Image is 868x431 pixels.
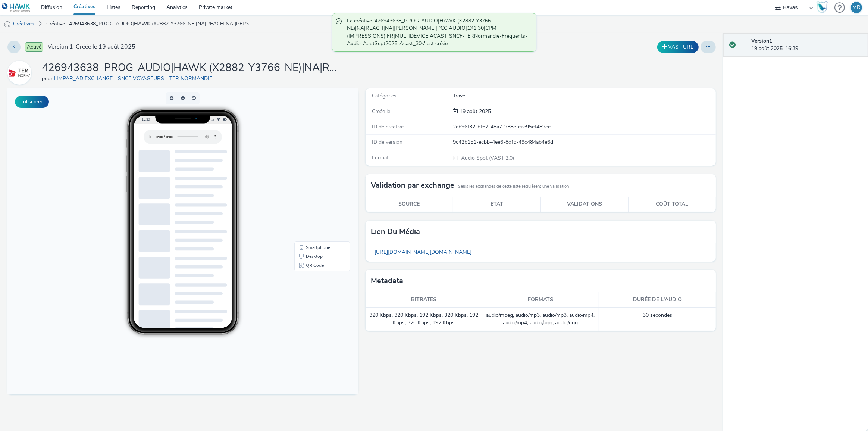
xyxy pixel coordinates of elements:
[298,166,315,170] span: Desktop
[134,29,142,33] span: 16:39
[372,92,397,99] span: Catégories
[42,61,340,75] h1: 426943638_PROG-AUDIO|HAWK (X2882-Y3766-NE)|NA|REACH|NA|RON|PCC|AUDIO|1X1|30|CPM (IMPRESSIONS)|FR|...
[54,75,215,82] a: HMPAR_AD EXCHANGE - SNCF VOYAGEURS - TER NORMANDIE
[372,108,391,115] span: Créée le
[43,15,260,33] a: Créative : 426943638_PROG-AUDIO|HAWK (X2882-Y3766-NE)|NA|REACH|NA|[PERSON_NAME]|PCC|AUDIO|1X1|30|...
[540,197,628,212] th: Validations
[366,292,482,307] th: Bitrates
[458,108,491,115] div: Création 19 août 2025, 16:39
[460,154,514,162] span: Audio Spot (VAST 2.0)
[2,3,31,12] img: undefined Logo
[751,37,772,44] strong: Version 1
[4,21,11,28] img: audio
[817,1,831,13] a: Hawk Academy
[288,154,341,163] li: Smartphone
[371,180,455,191] h3: Validation par exchange
[372,154,389,161] span: Format
[298,157,323,161] span: Smartphone
[453,123,715,131] div: 2eb96f32-bf67-48a7-938e-eae95ef489ce
[25,42,43,52] span: Activé
[366,197,453,212] th: Source
[371,275,404,287] h3: Metadata
[458,108,491,115] span: 19 août 2025
[751,37,862,53] div: 19 août 2025, 16:39
[9,62,30,84] img: HMPAR_AD EXCHANGE - SNCF VOYAGEURS - TER NORMANDIE
[298,175,316,179] span: QR Code
[288,163,341,172] li: Desktop
[371,226,420,237] h3: Lien du média
[347,17,529,48] span: La créative '426943638_PROG-AUDIO|HAWK (X2882-Y3766-NE)|NA|REACH|NA|[PERSON_NAME]|PCC|AUDIO|1X1|3...
[372,138,403,146] span: ID de version
[48,43,135,51] span: Version 1 - Créée le 19 août 2025
[599,308,716,331] td: 30 secondes
[453,197,540,212] th: Etat
[628,197,716,212] th: Coût total
[371,245,476,259] a: [URL][DOMAIN_NAME][DOMAIN_NAME]
[482,308,599,331] td: audio/mpeg, audio/mp3, audio/mp3, audio/mp4, audio/mp4, audio/ogg, audio/ogg
[458,184,569,190] small: Seuls les exchanges de cette liste requièrent une validation
[288,172,341,181] li: QR Code
[482,292,599,307] th: Formats
[42,75,54,82] span: pour
[372,123,404,130] span: ID de créative
[852,2,861,13] div: MR
[453,92,715,100] div: Travel
[366,308,482,331] td: 320 Kbps, 320 Kbps, 192 Kbps, 320 Kbps, 192 Kbps, 320 Kbps, 192 Kbps
[599,292,716,307] th: Durée de l'audio
[15,96,49,108] button: Fullscreen
[453,138,715,146] div: 9c42b151-ecbb-4ee6-8dfb-49c484ab4e6d
[657,41,699,53] button: VAST URL
[7,69,34,76] a: HMPAR_AD EXCHANGE - SNCF VOYAGEURS - TER NORMANDIE
[655,41,701,53] div: Dupliquer la créative en un VAST URL
[817,1,828,13] img: Hawk Academy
